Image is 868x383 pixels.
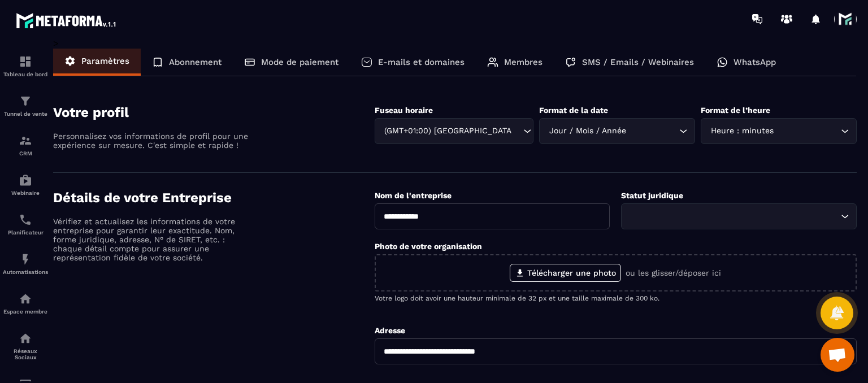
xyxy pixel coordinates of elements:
[3,229,48,236] p: Planificateur
[3,190,48,196] p: Webinaire
[3,46,48,86] a: formationformationTableau de bord
[626,268,721,277] p: ou les glisser/déposer ici
[19,94,32,108] img: formation
[19,213,32,227] img: scheduler
[512,125,520,137] input: Search for option
[3,111,48,117] p: Tunnel de vente
[628,125,676,137] input: Search for option
[382,125,513,137] span: (GMT+01:00) [GEOGRAPHIC_DATA]
[19,134,32,147] img: formation
[53,190,375,206] h4: Détails de votre Entreprise
[539,106,608,115] label: Format de la date
[621,191,683,200] label: Statut juridique
[19,253,32,266] img: automations
[375,294,857,302] p: Votre logo doit avoir une hauteur minimale de 32 px et une taille maximale de 300 ko.
[3,323,48,369] a: social-networksocial-networkRéseaux Sociaux
[3,125,48,165] a: formationformationCRM
[19,332,32,345] img: social-network
[3,348,48,360] p: Réseaux Sociaux
[734,57,776,67] p: WhatsApp
[3,71,48,77] p: Tableau de bord
[628,210,838,223] input: Search for option
[53,132,251,150] p: Personnalisez vos informations de profil pour une expérience sur mesure. C'est simple et rapide !
[546,125,628,137] span: Jour / Mois / Année
[539,118,695,144] div: Search for option
[504,57,542,67] p: Membres
[3,150,48,156] p: CRM
[3,269,48,275] p: Automatisations
[3,86,48,125] a: formationformationTunnel de vente
[16,10,118,31] img: logo
[821,338,854,372] a: Ouvrir le chat
[81,56,129,66] p: Paramètres
[3,244,48,284] a: automationsautomationsAutomatisations
[3,308,48,315] p: Espace membre
[375,242,482,251] label: Photo de votre organisation
[261,57,338,67] p: Mode de paiement
[169,57,222,67] p: Abonnement
[708,125,776,137] span: Heure : minutes
[3,284,48,323] a: automationsautomationsEspace membre
[53,217,251,262] p: Vérifiez et actualisez les informations de votre entreprise pour garantir leur exactitude. Nom, f...
[375,118,534,144] div: Search for option
[19,55,32,68] img: formation
[701,118,857,144] div: Search for option
[3,165,48,204] a: automationsautomationsWebinaire
[375,326,405,335] label: Adresse
[19,173,32,187] img: automations
[582,57,694,67] p: SMS / Emails / Webinaires
[375,191,452,200] label: Nom de l'entreprise
[510,264,621,282] label: Télécharger une photo
[19,292,32,306] img: automations
[776,125,838,137] input: Search for option
[378,57,465,67] p: E-mails et domaines
[621,203,857,229] div: Search for option
[3,204,48,244] a: schedulerschedulerPlanificateur
[375,106,433,115] label: Fuseau horaire
[53,105,375,120] h4: Votre profil
[701,106,770,115] label: Format de l’heure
